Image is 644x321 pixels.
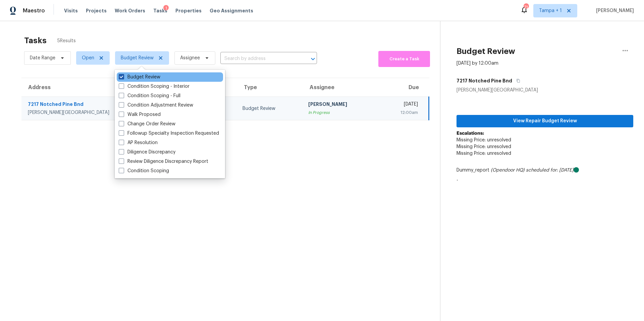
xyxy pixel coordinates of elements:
[175,7,202,14] span: Properties
[82,55,94,61] span: Open
[457,60,498,67] div: [DATE] by 12:00am
[210,7,253,14] span: Geo Assignments
[153,8,167,13] span: Tasks
[457,138,511,142] span: Missing Price: unresolved
[119,83,190,90] label: Condition Scoping - Interior
[526,168,574,173] i: scheduled for: [DATE]
[119,168,169,174] label: Condition Scoping
[462,117,628,125] span: View Repair Budget Review
[382,55,427,63] span: Create a Task
[378,51,430,67] button: Create a Task
[30,55,55,61] span: Date Range
[308,54,318,64] button: Open
[457,144,511,149] span: Missing Price: unresolved
[383,109,418,116] div: 12:00am
[163,5,169,12] div: 1
[115,7,145,14] span: Work Orders
[457,151,511,156] span: Missing Price: unresolved
[457,131,484,136] b: Escalations:
[457,115,633,127] button: View Repair Budget Review
[593,7,634,14] span: [PERSON_NAME]
[512,75,521,87] button: Copy Address
[457,77,512,84] h5: 7217 Notched Pine Bnd
[119,92,180,99] label: Condition Scoping - Full
[28,101,157,109] div: 7217 Notched Pine Bnd
[243,105,298,112] div: Budget Review
[220,54,298,64] input: Search by address
[23,7,45,14] span: Maestro
[119,111,161,118] label: Walk Proposed
[121,55,154,61] span: Budget Review
[180,55,200,61] span: Assignee
[457,177,633,184] p: -
[119,121,175,127] label: Change Order Review
[539,7,562,14] span: Tampa + 1
[491,168,525,173] i: (Opendoor HQ)
[378,78,429,97] th: Due
[24,37,47,44] h2: Tasks
[119,158,208,165] label: Review Diligence Discrepancy Report
[119,139,158,146] label: AP Resolution
[457,87,633,93] div: [PERSON_NAME][GEOGRAPHIC_DATA]
[64,7,78,14] span: Visits
[86,7,107,14] span: Projects
[308,109,372,116] div: In Progress
[524,4,528,11] div: 71
[308,101,372,109] div: [PERSON_NAME]
[119,74,160,80] label: Budget Review
[28,109,157,116] div: [PERSON_NAME][GEOGRAPHIC_DATA]
[21,78,162,97] th: Address
[457,48,515,55] h2: Budget Review
[119,102,193,109] label: Condition Adjustment Review
[119,149,175,155] label: Diligence Discrepancy
[303,78,378,97] th: Assignee
[119,130,219,137] label: Followup Specialty Inspection Requested
[383,101,418,109] div: [DATE]
[457,167,633,174] div: Dummy_report
[237,78,303,97] th: Type
[57,38,76,44] span: 5 Results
